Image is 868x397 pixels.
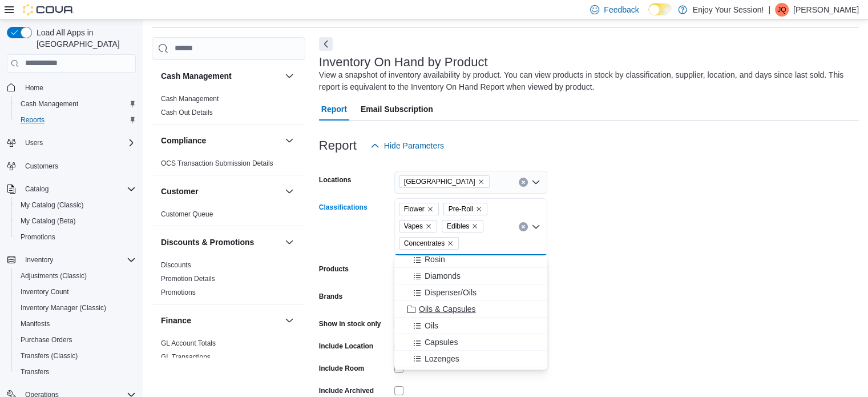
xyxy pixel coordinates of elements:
span: Customers [21,159,136,173]
a: Promotions [161,288,196,296]
div: Cash Management [152,92,305,124]
span: Promotions [161,288,196,297]
h3: Cash Management [161,70,232,82]
span: Manifests [16,317,136,331]
button: Manifests [11,316,140,332]
a: Transfers (Classic) [16,349,82,363]
button: Compliance [161,135,280,146]
span: Manifests [21,319,50,328]
label: Locations [319,175,352,185]
button: Compliance [282,134,296,147]
a: My Catalog (Beta) [16,214,80,228]
button: Remove Vapes from selection in this group [425,223,432,230]
span: Inventory Manager (Classic) [21,303,106,312]
span: Vapes [399,220,437,232]
span: My Catalog (Beta) [16,214,136,228]
button: Open list of options [531,178,540,187]
span: Transfers [16,365,136,379]
button: Clear input [519,222,528,231]
span: [GEOGRAPHIC_DATA] [404,176,475,187]
a: Customer Queue [161,210,213,218]
button: Users [2,135,140,151]
span: My Catalog (Classic) [21,200,84,210]
div: Discounts & Promotions [152,258,305,304]
button: Catalog [2,181,140,197]
a: Purchase Orders [16,333,77,347]
span: Transfers (Classic) [21,351,78,360]
span: Home [25,83,43,93]
span: Pre-Roll [449,203,473,215]
span: Vapes [404,220,423,232]
button: Capsules [394,334,547,351]
img: Cova [23,4,74,15]
button: Adjustments (Classic) [11,268,140,284]
button: Close list of options [531,222,540,231]
span: Feedback [604,4,639,15]
button: Rosin [394,251,547,268]
span: Concentrates [404,238,445,249]
label: Show in stock only [319,319,381,328]
div: Compliance [152,157,305,175]
a: Inventory Manager (Classic) [16,301,111,315]
div: View a snapshot of inventory availability by product. You can view products in stock by classific... [319,69,853,93]
a: Promotion Details [161,275,215,283]
p: Enjoy Your Session! [693,3,764,17]
button: Remove Edibles from selection in this group [471,223,478,230]
div: Jessica Quenneville [775,3,789,17]
span: Inventory [21,253,136,267]
span: Flower [404,203,425,215]
span: OCS Transaction Submission Details [161,159,273,168]
button: Transfers (Classic) [11,348,140,364]
label: Include Room [319,364,364,373]
button: Remove Flower from selection in this group [427,206,434,212]
a: Adjustments (Classic) [16,269,91,283]
a: OCS Transaction Submission Details [161,159,273,167]
a: Promotions [16,230,60,244]
a: Home [21,81,48,95]
h3: Report [319,139,357,153]
a: Cash Management [16,97,83,111]
span: Load All Apps in [GEOGRAPHIC_DATA] [32,27,136,50]
button: Discounts & Promotions [161,236,280,248]
button: My Catalog (Beta) [11,213,140,229]
button: Customer [161,186,280,197]
span: Capsules [425,336,458,348]
button: Next [319,37,333,51]
span: Edibles [447,220,469,232]
span: Promotion Details [161,274,215,283]
span: Dispenser/Oils [425,287,477,298]
span: Catalog [21,182,136,196]
span: Transfers (Classic) [16,349,136,363]
span: Cash Management [16,97,136,111]
a: Customers [21,159,63,173]
span: Email Subscription [361,98,433,121]
button: Promotions [11,229,140,245]
span: Pre-Roll [443,203,487,215]
span: Users [21,136,136,150]
h3: Discounts & Promotions [161,236,254,248]
div: Finance [152,336,305,368]
h3: Inventory On Hand by Product [319,55,488,69]
span: Reports [16,113,136,127]
button: Inventory Manager (Classic) [11,300,140,316]
span: Inventory Manager (Classic) [16,301,136,315]
h3: Customer [161,186,198,197]
button: Purchase Orders [11,332,140,348]
span: GL Account Totals [161,339,216,348]
span: Inventory Count [21,287,69,296]
button: Transfers [11,364,140,380]
a: Inventory Count [16,285,74,299]
a: Reports [16,113,49,127]
span: Reports [21,115,45,125]
span: Dark Mode [648,15,649,16]
span: My Catalog (Beta) [21,216,76,226]
p: [PERSON_NAME] [793,3,859,17]
button: Customers [2,158,140,174]
span: Oils [425,320,438,331]
button: Users [21,136,47,150]
button: Cash Management [282,69,296,83]
a: GL Transactions [161,353,211,361]
a: Transfers [16,365,54,379]
button: Inventory [2,252,140,268]
button: Cash Management [161,70,280,82]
